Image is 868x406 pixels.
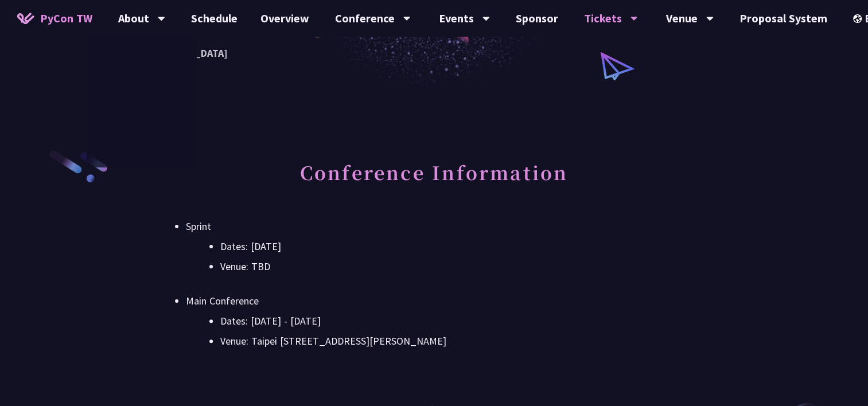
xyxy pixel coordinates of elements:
[87,40,197,67] a: PyCon [GEOGRAPHIC_DATA]
[220,313,682,330] li: Dates: [DATE] - [DATE]
[220,238,682,255] li: Dates: [DATE]
[186,149,682,212] h2: Conference Information
[186,218,682,275] li: Sprint
[853,14,865,23] img: Locale Icon
[40,10,92,27] span: PyCon TW
[6,4,104,33] a: PyCon TW
[220,258,682,275] li: Venue: TBD
[17,13,34,24] img: Home icon of PyCon TW 2025
[186,292,682,350] li: Main Conference
[220,333,682,350] li: Venue: Taipei [STREET_ADDRESS][PERSON_NAME]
